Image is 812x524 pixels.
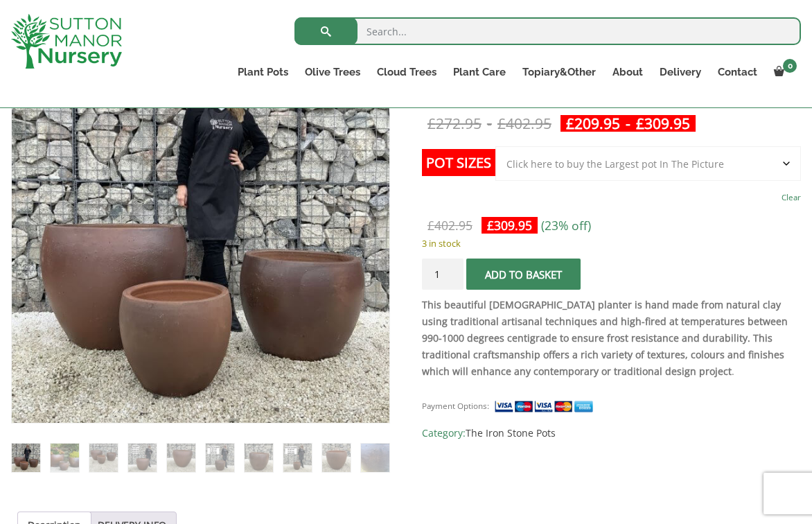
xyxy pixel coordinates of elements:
[167,444,195,472] img: The Mui Ne Iron Stone Plant Pots - Image 5
[487,217,532,234] bdi: 309.95
[566,114,574,133] span: £
[561,115,696,132] ins: -
[422,149,495,176] label: Pot Sizes
[297,62,369,82] a: Olive Trees
[651,62,709,82] a: Delivery
[766,62,801,82] a: 0
[487,217,494,234] span: £
[128,444,157,472] img: The Mui Ne Iron Stone Plant Pots - Image 4
[229,62,297,82] a: Plant Pots
[51,444,79,472] img: The Mui Ne Iron Stone Plant Pots - Image 2
[422,425,801,442] span: Category:
[427,217,473,234] bdi: 402.95
[422,235,801,252] p: 3 in stock
[422,115,557,132] del: -
[422,297,801,380] p: .
[783,59,797,73] span: 0
[709,62,766,82] a: Contact
[422,401,489,411] small: Payment Options:
[369,62,445,82] a: Cloud Trees
[12,444,40,472] img: The Mui Ne Iron Stone Plant Pots
[566,114,620,133] bdi: 209.95
[497,114,506,133] span: £
[497,114,551,133] bdi: 402.95
[294,17,801,45] input: Search...
[422,298,788,378] strong: This beautiful [DEMOGRAPHIC_DATA] planter is hand made from natural clay using traditional artisa...
[427,114,436,133] span: £
[322,444,351,472] img: The Mui Ne Iron Stone Plant Pots - Image 9
[541,217,591,234] span: (23% off)
[89,444,118,472] img: The Mui Ne Iron Stone Plant Pots - Image 3
[427,217,434,234] span: £
[12,45,389,423] img: The Mui Ne Iron Stone Plant Pots - IMG 3074 scaled
[427,114,482,133] bdi: 272.95
[445,62,514,82] a: Plant Care
[636,114,644,133] span: £
[11,14,122,69] img: logo
[206,444,234,472] img: The Mui Ne Iron Stone Plant Pots - Image 6
[782,188,801,207] a: Clear options
[466,426,556,439] a: The Iron Stone Pots
[514,62,604,82] a: Topiary&Other
[422,259,464,290] input: Product quantity
[245,444,273,472] img: The Mui Ne Iron Stone Plant Pots - Image 7
[494,399,598,414] img: payment supported
[283,444,312,472] img: The Mui Ne Iron Stone Plant Pots - Image 8
[604,62,651,82] a: About
[466,259,581,290] button: Add to basket
[636,114,690,133] bdi: 309.95
[361,444,389,472] img: The Mui Ne Iron Stone Plant Pots - Image 10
